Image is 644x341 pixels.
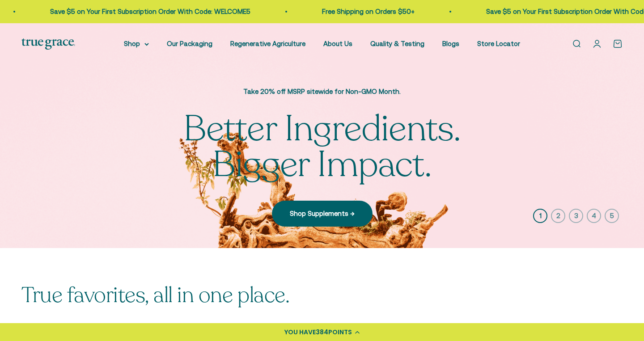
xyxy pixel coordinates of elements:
a: About Us [323,40,352,47]
button: 3 [569,209,583,223]
a: Shop Supplements → [272,201,373,227]
a: Regenerative Agriculture [230,40,305,47]
button: 1 [533,209,547,223]
button: 5 [605,209,619,223]
a: Our Packaging [167,40,212,47]
summary: Shop [124,38,149,49]
span: 384 [316,328,328,337]
button: 2 [551,209,565,223]
a: Blogs [442,40,459,47]
split-lines: True favorites, all in one place. [21,281,289,310]
a: Quality & Testing [370,40,424,47]
a: Store Locator [477,40,520,47]
p: Save $5 on Your First Subscription Order With Code: WELCOME5 [49,6,250,17]
span: YOU HAVE [284,328,316,337]
split-lines: Better Ingredients. Bigger Impact. [183,105,461,189]
button: 4 [587,209,601,223]
span: POINTS [328,328,352,337]
a: Free Shipping on Orders $50+ [321,8,414,15]
p: Take 20% off MSRP sitewide for Non-GMO Month. [174,86,470,97]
